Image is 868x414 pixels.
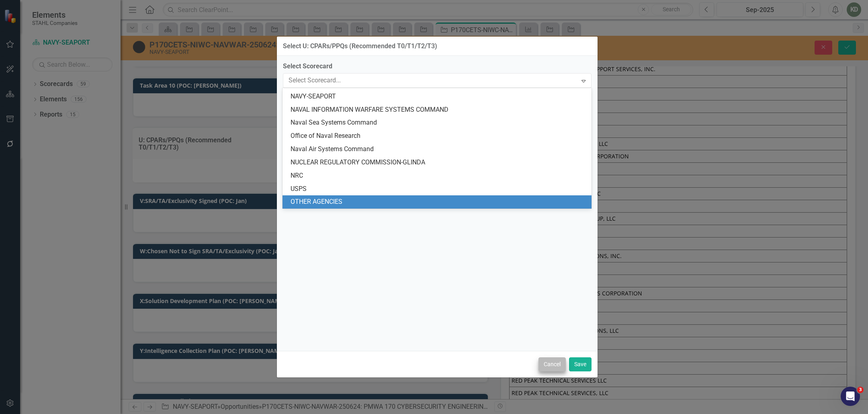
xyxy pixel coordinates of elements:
button: Cancel [538,357,566,371]
img: tab_keywords_by_traffic_grey.svg [80,47,86,53]
label: Select Scorecard [283,62,592,71]
span: 3 [857,387,864,393]
div: Select U: CPARs/PPQs (Recommended T0/T1/T2/T3) [283,43,437,50]
div: NUCLEAR REGULATORY COMMISSION-GLINDA [291,158,586,167]
img: tab_domain_overview_orange.svg [22,47,28,53]
div: v 4.0.25 [23,13,39,19]
div: NAVAL INFORMATION WARFARE SYSTEMS COMMAND [291,105,586,115]
div: Domain: [DOMAIN_NAME] [21,21,88,27]
img: website_grey.svg [13,21,19,27]
div: NAVY-SEAPORT [291,92,586,101]
div: Domain Overview [31,47,72,53]
div: Office of Naval Research [291,131,586,141]
button: Save [569,357,592,371]
div: NRC [291,171,586,180]
div: USPS [291,184,586,194]
div: Naval Air Systems Command [291,145,586,154]
img: logo_orange.svg [13,13,19,19]
div: OTHER AGENCIES [291,197,586,207]
div: Keywords by Traffic [89,47,135,53]
div: Naval Sea Systems Command [291,118,586,127]
iframe: Intercom live chat [841,387,860,406]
